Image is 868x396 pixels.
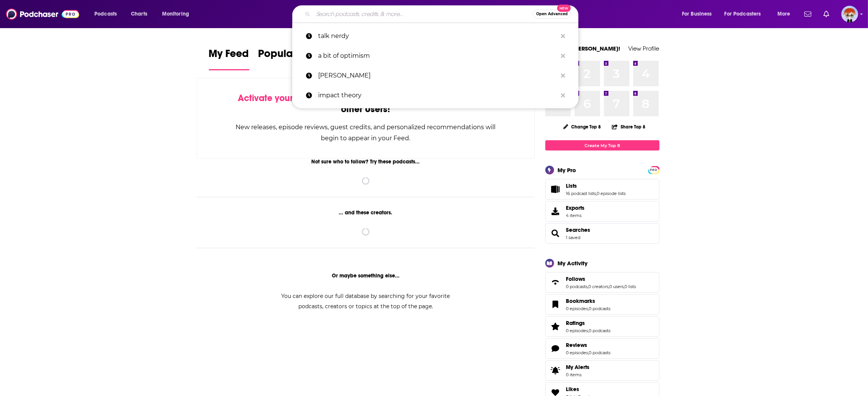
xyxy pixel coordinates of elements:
[720,8,772,20] button: open menu
[313,8,533,20] input: Search podcasts, credits, & more...
[162,9,189,19] span: Monitoring
[558,260,588,267] div: My Activity
[318,66,557,86] p: simon sinek
[589,306,611,311] a: 0 podcasts
[566,182,577,189] span: Lists
[677,8,721,20] button: open menu
[6,7,79,21] img: Podchaser - Follow, Share and Rate Podcasts
[588,306,589,311] span: ,
[533,10,571,19] button: Open AdvancedNew
[597,191,626,196] a: 0 episode lists
[548,277,563,288] a: Follows
[235,93,497,115] div: by following Podcasts, Creators, Lists, and other Users!
[588,328,589,333] span: ,
[126,8,152,20] a: Charts
[559,122,606,131] button: Change Top 8
[682,9,712,19] span: For Business
[566,320,611,326] a: Ratings
[772,8,800,20] button: open menu
[566,276,636,282] a: Follows
[777,9,790,19] span: More
[272,291,459,312] div: You can explore our full database by searching for your favorite podcasts, creators or topics at ...
[292,66,578,86] a: [PERSON_NAME]
[610,284,624,289] a: 0 users
[566,320,585,326] span: Ratings
[548,206,563,217] span: Exports
[318,26,557,46] p: talk nerdy
[566,364,590,371] span: My Alerts
[557,5,571,12] span: New
[318,86,557,105] p: impact theory
[292,46,578,66] a: a bit of optimism
[258,47,323,70] a: Popular Feed
[197,209,535,216] div: ... and these creators.
[589,284,609,289] a: 0 creators
[589,328,611,333] a: 0 podcasts
[566,386,598,393] a: Likes
[235,122,497,144] div: New releases, episode reviews, guest credits, and personalized recommendations will begin to appe...
[548,299,563,310] a: Bookmarks
[588,350,589,355] span: ,
[545,316,659,337] span: Ratings
[841,6,858,22] span: Logged in as diana.griffin
[131,9,147,19] span: Charts
[258,47,323,65] span: Popular Feed
[299,5,586,23] div: Search podcasts, credits, & more...
[566,298,596,304] span: Bookmarks
[545,179,659,200] span: Lists
[89,8,127,20] button: open menu
[566,350,588,355] a: 0 episodes
[545,338,659,359] span: Reviews
[548,365,563,376] span: My Alerts
[197,158,535,165] div: Not sure who to follow? Try these podcasts...
[566,298,611,304] a: Bookmarks
[318,46,557,66] p: a bit of optimism
[566,213,585,218] span: 4 items
[801,8,814,21] a: Show notifications dropdown
[548,184,563,195] a: Lists
[566,204,585,211] span: Exports
[596,191,597,196] span: ,
[566,328,588,333] a: 0 episodes
[566,191,596,196] a: 16 podcast lists
[157,8,199,20] button: open menu
[649,167,658,173] a: PRO
[589,350,611,355] a: 0 podcasts
[566,276,586,282] span: Follows
[545,360,659,381] a: My Alerts
[545,223,659,244] span: Searches
[820,8,832,21] a: Show notifications dropdown
[566,386,580,393] span: Likes
[292,86,578,105] a: impact theory
[536,12,568,16] span: Open Advanced
[209,47,249,65] span: My Feed
[649,167,658,173] span: PRO
[548,228,563,239] a: Searches
[624,284,625,289] span: ,
[841,6,858,22] button: Show profile menu
[566,284,588,289] a: 0 podcasts
[566,227,591,233] span: Searches
[566,372,590,377] span: 0 items
[566,342,611,348] a: Reviews
[629,45,659,52] a: View Profile
[609,284,610,289] span: ,
[566,182,626,189] a: Lists
[558,166,577,174] div: My Pro
[612,119,646,134] button: Share Top 8
[725,9,761,19] span: For Podcasters
[566,235,581,240] a: 1 saved
[292,26,578,46] a: talk nerdy
[238,92,316,104] span: Activate your Feed
[545,201,659,222] a: Exports
[841,6,858,22] img: User Profile
[548,343,563,354] a: Reviews
[209,47,249,70] a: My Feed
[625,284,636,289] a: 0 lists
[197,272,535,279] div: Or maybe something else...
[566,342,588,348] span: Reviews
[545,294,659,315] span: Bookmarks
